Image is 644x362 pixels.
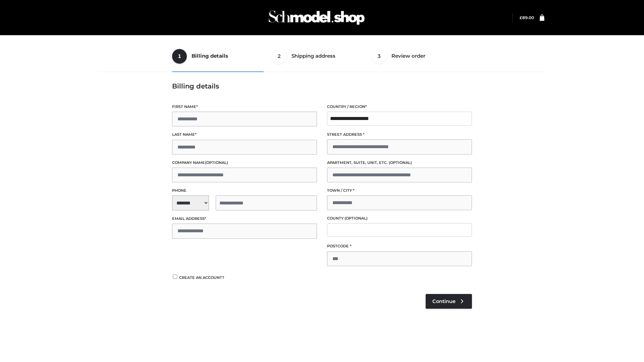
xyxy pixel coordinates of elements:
[327,215,472,222] label: County
[172,104,317,110] label: First name
[172,160,317,166] label: Company name
[172,275,178,279] input: Create an account?
[327,160,472,166] label: Apartment, suite, unit, etc.
[327,187,472,194] label: Town / City
[520,15,534,20] bdi: 89.00
[344,216,368,221] span: (optional)
[520,15,522,20] span: £
[520,15,534,20] a: £89.00
[172,216,317,222] label: Email address
[327,131,472,138] label: Street address
[426,294,472,309] a: Continue
[389,160,412,165] span: (optional)
[205,160,228,165] span: (optional)
[327,243,472,249] label: Postcode
[179,275,224,280] span: Create an account?
[327,104,472,110] label: Country / Region
[172,82,472,90] h3: Billing details
[172,131,317,138] label: Last name
[432,298,455,304] span: Continue
[266,4,367,31] img: Schmodel Admin 964
[172,187,317,194] label: Phone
